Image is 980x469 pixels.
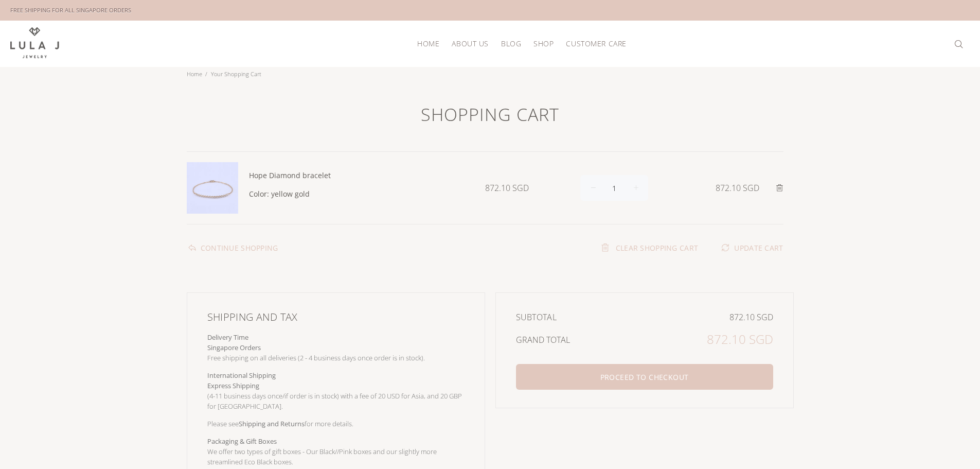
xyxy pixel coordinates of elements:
[720,241,783,253] a: UPDATE CART
[10,5,131,16] div: FREE SHIPPING FOR ALL SINGAPORE ORDERS
[516,325,631,354] th: GRAND TOTAL
[207,371,276,380] b: International Shipping
[411,36,446,51] a: HOME
[207,381,259,390] b: Express Shipping
[187,103,794,151] h1: SHOPPING CART
[187,70,202,78] a: Home
[187,241,278,253] a: CONTINUE SHOPPING
[207,342,465,363] p: Free shipping on all deliveries (2 - 4 business days once order is in stock).
[566,40,626,47] span: CUSTOMER CARE
[495,36,527,51] a: BLOG
[516,309,631,325] th: SUBTOTAL
[527,36,560,51] a: SHOP
[417,40,439,47] span: HOME
[207,333,248,342] strong: Delivery Time
[249,170,331,180] a: Hope Diamond bracelet
[485,183,568,193] div: 872.10 SGD
[631,325,773,354] td: 872.10 SGD
[516,364,773,390] button: PROCEED TO CHECKOUT
[694,183,759,193] div: 872.10 SGD
[207,343,261,352] b: Singapore Orders
[446,36,494,51] a: ABOUT US
[205,67,264,81] li: Your Shopping Cart
[207,419,465,429] p: Please see for more details.
[601,242,698,253] a: CLEAR SHOPPING CART
[533,40,554,47] span: SHOP
[207,437,277,446] b: Packaging & Gift Boxes
[239,419,305,428] a: Shipping and Returns
[452,40,488,47] span: ABOUT US
[560,36,626,51] a: CUSTOMER CARE
[580,175,648,201] input: 2 In stock for Immediate Shipping
[207,370,465,411] p: (4-11 business days once/if order is in stock) with a fee of 20 USD for Asia, and 20 GBP for [GEO...
[501,40,521,47] span: BLOG
[207,309,465,325] h4: SHIPPING AND TAX
[623,175,648,201] span: 2 In stock for Immediate Shipping
[249,189,475,199] p: Color: yellow gold
[631,309,773,325] td: 872.10 SGD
